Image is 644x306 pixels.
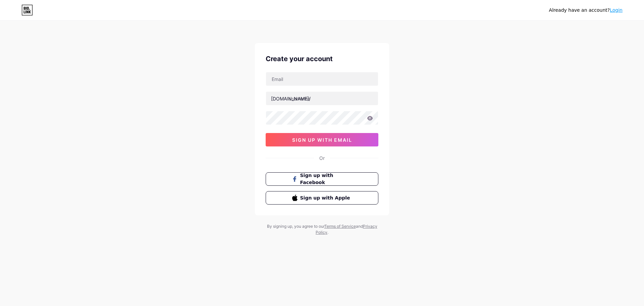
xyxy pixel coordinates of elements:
input: Email [266,72,378,86]
div: Create your account [266,54,378,64]
span: Sign up with Apple [300,194,352,202]
button: sign up with email [266,133,378,146]
button: Sign up with Apple [266,191,378,205]
button: Sign up with Facebook [266,172,378,186]
div: By signing up, you agree to our and . [265,223,379,235]
a: Login [610,7,623,13]
span: sign up with email [292,137,352,143]
input: username [266,92,378,105]
div: Or [319,155,325,162]
span: Sign up with Facebook [300,172,352,186]
div: [DOMAIN_NAME]/ [271,95,311,102]
a: Terms of Service [324,224,356,229]
div: Already have an account? [549,7,623,14]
